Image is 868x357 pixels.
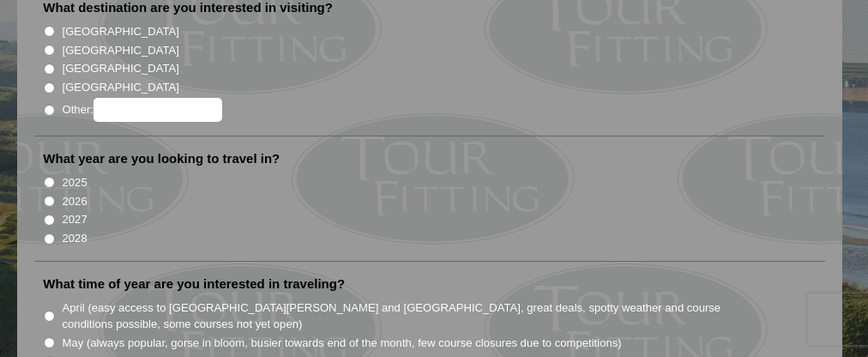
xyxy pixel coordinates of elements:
[63,23,179,40] label: [GEOGRAPHIC_DATA]
[63,335,622,352] label: May (always popular, gorse in bloom, busier towards end of the month, few course closures due to ...
[43,150,280,167] label: What year are you looking to travel in?
[63,193,87,210] label: 2026
[63,174,87,191] label: 2025
[63,230,87,247] label: 2028
[63,300,732,333] label: April (easy access to [GEOGRAPHIC_DATA][PERSON_NAME] and [GEOGRAPHIC_DATA], great deals, spotty w...
[63,98,222,122] label: Other:
[63,211,87,228] label: 2027
[43,275,345,293] label: What time of year are you interested in traveling?
[63,60,179,77] label: [GEOGRAPHIC_DATA]
[63,42,179,59] label: [GEOGRAPHIC_DATA]
[93,98,222,122] input: Other:
[63,79,179,96] label: [GEOGRAPHIC_DATA]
